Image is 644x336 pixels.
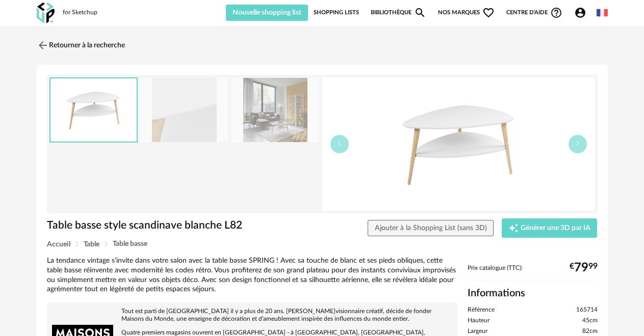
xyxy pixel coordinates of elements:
[141,78,228,143] img: table-basse-style-scandinave-blanche-l82-1000-15-33-165714_2.jpg
[47,218,270,232] h1: Table basse style scandinave blanche L82
[574,7,591,19] span: Account Circle icon
[37,34,125,57] a: Retourner à la recherche
[550,7,562,19] span: Help Circle Outline icon
[47,256,457,295] div: La tendance vintage s’invite dans votre salon avec la table basse SPRING ! Avec sa touche de blan...
[50,78,137,142] img: table-basse-style-scandinave-blanche-l82-1000-15-33-165714_1.jpg
[52,307,452,323] p: Tout est parti de [GEOGRAPHIC_DATA] il y a plus de 20 ans. [PERSON_NAME]visionnaire créatif, déci...
[47,240,598,248] div: Breadcrumb
[63,9,97,17] div: for Sketchup
[574,7,586,19] span: Account Circle icon
[84,241,99,248] span: Table
[314,5,359,21] a: Shopping Lists
[375,225,487,232] span: Ajouter à la Shopping List (sans 3D)
[231,78,319,143] img: table-basse-style-scandinave-blanche-l82-1000-15-33-165714_7.jpg
[371,5,427,21] a: BibliothèqueMagnify icon
[37,3,55,23] img: OXP
[438,5,495,21] span: Nos marques
[47,241,70,248] span: Accueil
[576,306,598,314] span: 165714
[368,220,494,236] button: Ajouter à la Shopping List (sans 3D)
[468,287,598,300] h2: Informations
[468,327,487,335] span: Largeur
[570,264,598,271] div: € 99
[597,7,608,18] img: fr
[574,264,588,271] span: 79
[414,7,426,19] span: Magnify icon
[502,218,598,238] button: Creation icon Générer une 3D par IA
[37,39,49,51] img: svg+xml;base64,PHN2ZyB3aWR0aD0iMjQiIGhlaWdodD0iMjQiIHZpZXdCb3g9IjAgMCAyNCAyNCIgZmlsbD0ibm9uZSIgeG...
[582,317,598,325] span: 45cm
[508,223,519,233] span: Creation icon
[506,7,563,19] span: Centre d'aideHelp Circle Outline icon
[468,264,598,281] div: Prix catalogue (TTC):
[233,9,301,16] span: Nouvelle shopping list
[113,240,147,247] span: Table basse
[322,77,595,211] img: table-basse-style-scandinave-blanche-l82-1000-15-33-165714_1.jpg
[468,306,495,314] span: Référence
[468,317,490,325] span: Hauteur
[521,225,590,232] span: Générer une 3D par IA
[582,327,598,335] span: 82cm
[482,7,495,19] span: Heart Outline icon
[226,5,308,21] button: Nouvelle shopping list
